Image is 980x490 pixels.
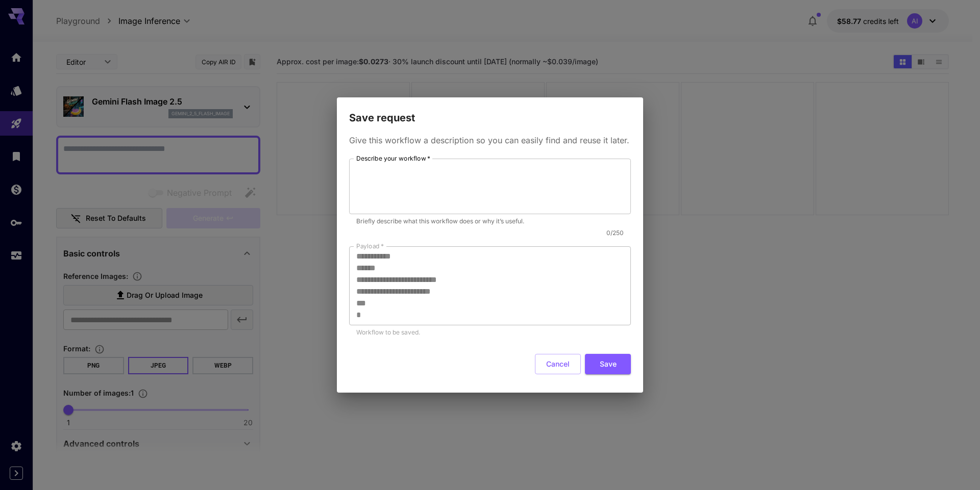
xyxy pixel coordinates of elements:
[585,354,631,375] button: Save
[349,134,631,146] p: Give this workflow a description so you can easily find and reuse it later.
[356,154,430,163] label: Describe your workflow
[356,216,624,226] p: Briefly describe what this workflow does or why it’s useful.
[349,228,624,238] p: 0 / 250
[356,242,384,250] label: Payload
[535,354,581,375] button: Cancel
[337,97,643,126] h2: Save request
[356,327,624,338] p: Workflow to be saved.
